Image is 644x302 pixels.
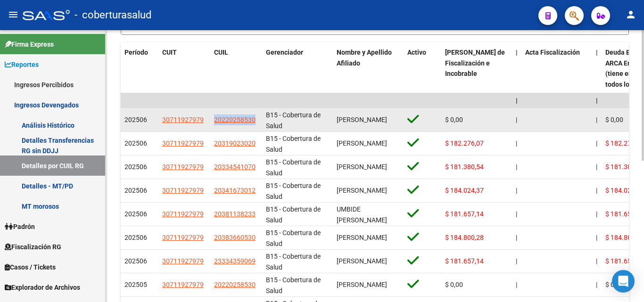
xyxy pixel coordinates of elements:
span: 202506 [124,187,147,194]
span: UMBIDE [PERSON_NAME] [337,205,387,224]
span: [PERSON_NAME] [337,281,387,288]
span: [PERSON_NAME] [337,116,387,123]
span: B15 - Cobertura de Salud [266,253,321,271]
span: B15 - Cobertura de Salud [266,182,321,200]
span: 20334541070 [214,163,256,171]
span: | [516,97,518,104]
span: | [516,163,517,171]
span: [PERSON_NAME] [337,139,387,147]
span: | [516,187,517,194]
span: | [596,139,597,147]
span: [PERSON_NAME] [337,163,387,171]
span: 20319023020 [214,139,256,147]
span: 30711927979 [162,257,204,265]
span: CUIT [162,49,177,56]
span: | [596,257,597,265]
datatable-header-cell: Gerenciador [262,42,333,95]
mat-icon: person [625,9,636,20]
span: B15 - Cobertura de Salud [266,111,321,130]
span: 20220258530 [214,281,256,288]
datatable-header-cell: Activo [404,42,441,95]
span: $ 0,00 [445,116,463,123]
span: 23334359069 [214,257,256,265]
span: B15 - Cobertura de Salud [266,158,321,177]
span: Acta Fiscalización [525,49,580,56]
span: B15 - Cobertura de Salud [266,205,321,224]
span: Período [124,49,148,56]
span: | [596,234,597,241]
span: | [516,257,517,265]
mat-icon: menu [8,9,19,20]
span: Padrón [5,221,35,232]
span: - coberturasalud [74,5,151,25]
span: Gerenciador [266,49,303,56]
span: | [516,139,517,147]
span: Reportes [5,59,39,70]
span: Activo [407,49,426,56]
span: | [596,281,597,288]
span: B15 - Cobertura de Salud [266,135,321,153]
span: 202506 [124,139,147,147]
datatable-header-cell: | [512,42,521,95]
datatable-header-cell: CUIT [158,42,210,95]
datatable-header-cell: Período [121,42,158,95]
datatable-header-cell: Acta Fiscalización [521,42,592,95]
span: $ 184.800,28 [605,234,644,241]
span: [PERSON_NAME] [337,234,387,241]
datatable-header-cell: | [592,42,602,95]
span: $ 182.276,07 [445,139,484,147]
span: Casos / Tickets [5,262,56,272]
span: 20381138233 [214,210,256,218]
span: 30711927979 [162,210,204,218]
span: B15 - Cobertura de Salud [266,276,321,294]
span: $ 181.657,14 [445,257,484,265]
span: | [596,163,597,171]
span: | [516,116,517,123]
span: $ 184.800,28 [445,234,484,241]
span: [PERSON_NAME] de Fiscalización e Incobrable [445,49,505,78]
span: [PERSON_NAME] [337,187,387,194]
span: $ 184.024,37 [445,187,484,194]
span: 202505 [124,281,147,288]
span: | [596,187,597,194]
span: 202506 [124,234,147,241]
span: Firma Express [5,39,54,49]
span: $ 181.380,54 [605,163,644,171]
span: Explorador de Archivos [5,282,80,293]
span: 30711927979 [162,281,204,288]
span: | [516,49,518,56]
span: [PERSON_NAME] [337,257,387,265]
span: | [516,234,517,241]
span: $ 182.276,07 [605,139,644,147]
span: 30711927979 [162,163,204,171]
datatable-header-cell: Nombre y Apellido Afiliado [333,42,404,95]
span: 30711927979 [162,234,204,241]
span: 30711927979 [162,139,204,147]
span: CUIL [214,49,228,56]
span: $ 0,00 [445,281,463,288]
span: 30711927979 [162,187,204,194]
span: | [596,116,597,123]
span: $ 0,00 [605,116,623,123]
span: 20383660530 [214,234,256,241]
datatable-header-cell: Deuda Bruta Neto de Fiscalización e Incobrable [441,42,512,95]
span: | [516,210,517,218]
span: 202506 [124,210,147,218]
span: $ 184.024,37 [605,187,644,194]
span: $ 181.657,14 [605,257,644,265]
span: $ 181.380,54 [445,163,484,171]
div: Open Intercom Messenger [612,270,635,293]
span: | [596,210,597,218]
span: 202506 [124,257,147,265]
span: 20220258530 [214,116,256,123]
span: 20341673012 [214,187,256,194]
span: 202506 [124,163,147,171]
datatable-header-cell: CUIL [210,42,262,95]
span: $ 181.657,14 [445,210,484,218]
span: Nombre y Apellido Afiliado [337,49,392,67]
span: | [596,97,598,104]
span: Fiscalización RG [5,242,61,252]
span: | [516,281,517,288]
span: $ 0,00 [605,281,623,288]
span: B15 - Cobertura de Salud [266,229,321,247]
